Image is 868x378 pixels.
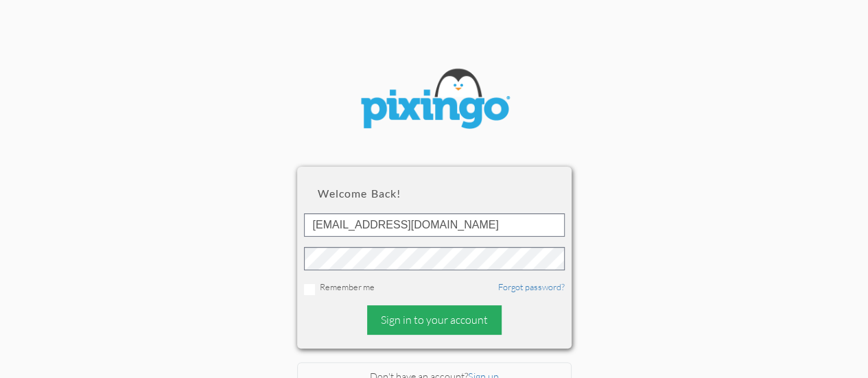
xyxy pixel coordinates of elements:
[352,62,517,139] img: pixingo logo
[367,305,502,335] div: Sign in to your account
[318,187,551,200] h2: Welcome back!
[498,281,565,292] a: Forgot password?
[304,281,565,295] div: Remember me
[304,213,565,237] input: ID or Email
